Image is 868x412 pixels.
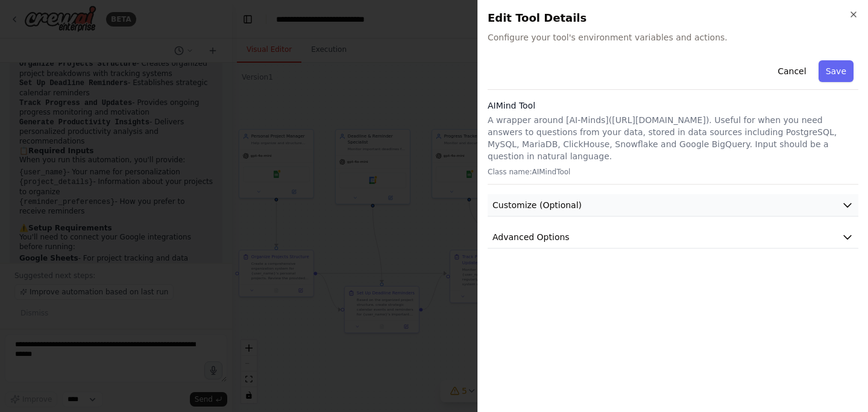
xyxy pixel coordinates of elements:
[488,10,858,27] h2: Edit Tool Details
[488,114,858,162] p: A wrapper around [AI-Minds]([URL][DOMAIN_NAME]). Useful for when you need answers to questions fr...
[492,199,582,211] span: Customize (Optional)
[488,31,858,43] span: Configure your tool's environment variables and actions.
[488,194,858,217] button: Customize (Optional)
[492,231,570,243] span: Advanced Options
[488,226,858,249] button: Advanced Options
[488,100,858,112] h3: AIMind Tool
[488,167,858,177] p: Class name: AIMindTool
[770,60,813,82] button: Cancel
[819,60,854,82] button: Save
